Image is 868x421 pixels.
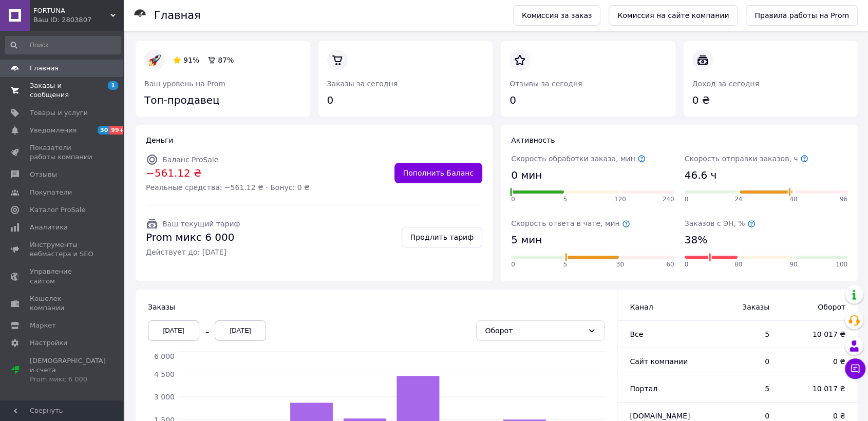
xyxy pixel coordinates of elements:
span: Покупатели [30,188,72,197]
span: FORTUNA [33,6,110,15]
span: 0 ₴ [790,356,845,367]
a: Пополнить Баланс [394,163,482,183]
span: 24 [734,195,742,204]
span: Баланс ProSale [162,156,218,164]
span: Канал [630,303,653,311]
span: 240 [663,195,674,204]
span: Действует до: [DATE] [146,247,240,257]
span: 5 [710,329,769,339]
span: 0 [511,260,515,269]
span: 30 [616,260,624,269]
span: Ваш текущий тариф [162,220,240,228]
span: Активность [511,136,555,144]
span: 30 [98,126,109,135]
span: 5 [710,384,769,394]
span: Реальные средства: −561.12 ₴ · Бонус: 0 ₴ [146,182,310,193]
span: 0 мин [511,168,542,183]
span: 5 [563,260,567,269]
span: Отзывы [30,170,57,179]
span: 46.6 ч [685,168,717,183]
span: Уведомления [30,126,77,135]
span: 90 [789,260,797,269]
span: 0 [685,260,689,269]
span: 80 [734,260,742,269]
span: Товары и услуги [30,108,88,118]
span: 91% [183,56,199,64]
button: Чат с покупателем [845,358,865,379]
span: 48 [789,195,797,204]
span: 10 017 ₴ [790,329,845,339]
span: 100 [836,260,847,269]
span: 87% [218,56,234,64]
span: Скорость обработки заказа, мин [511,155,646,163]
span: 0 [710,356,769,367]
a: Комиссия за заказ [513,5,601,26]
span: Заказы [710,302,769,312]
span: Аналитика [30,223,68,232]
a: Продлить тариф [402,227,482,247]
div: [DATE] [215,320,266,341]
span: Показатели работы компании [30,143,95,162]
a: Правила работы на Prom [746,5,858,26]
span: Портал [630,385,657,393]
h1: Главная [154,9,201,22]
span: Оборот [790,302,845,312]
span: Деньги [146,136,173,144]
span: Все [630,330,643,338]
span: Заказы и сообщения [30,81,95,100]
tspan: 3 000 [154,393,175,401]
div: [DATE] [148,320,199,341]
span: Скорость отправки заказов, ч [685,155,808,163]
input: Поиск [5,36,121,54]
span: Prom микс 6 000 [146,230,240,245]
span: Каталог ProSale [30,205,85,215]
span: 120 [614,195,626,204]
span: [DEMOGRAPHIC_DATA] и счета [30,356,106,385]
span: Главная [30,64,59,73]
span: 0 [511,195,515,204]
span: 38% [685,233,707,247]
span: Маркет [30,321,56,330]
span: Заказов с ЭН, % [685,219,756,227]
span: 0 [710,411,769,421]
span: 5 мин [511,233,542,247]
span: Скорость ответа в чате, мин [511,219,630,227]
div: Prom микс 6 000 [30,375,106,384]
span: Сайт компании [630,357,688,366]
span: Управление сайтом [30,267,95,285]
span: 1 [108,81,118,90]
span: [DOMAIN_NAME] [630,412,690,420]
a: Комиссия на сайте компании [609,5,738,26]
span: 0 [685,195,689,204]
span: 99+ [109,126,126,135]
div: Оборот [485,325,583,336]
span: Кошелек компании [30,294,95,313]
span: Заказы [148,303,175,311]
span: 0 ₴ [790,411,845,421]
div: Ваш ID: 2803807 [33,15,123,25]
tspan: 4 500 [154,370,175,378]
span: 96 [840,195,847,204]
span: Инструменты вебмастера и SEO [30,240,95,259]
span: Настройки [30,338,67,348]
span: −561.12 ₴ [146,166,310,181]
tspan: 6 000 [154,352,175,360]
span: 5 [563,195,567,204]
span: 10 017 ₴ [790,384,845,394]
span: 60 [666,260,674,269]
